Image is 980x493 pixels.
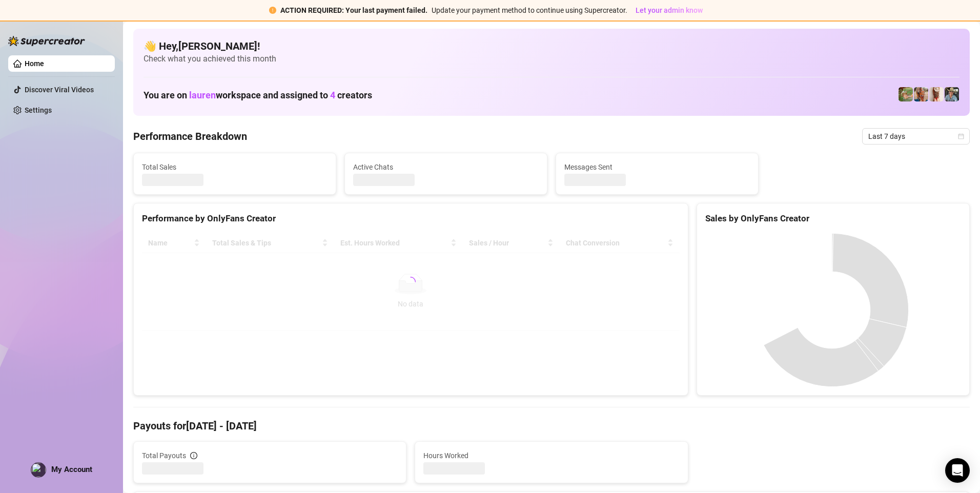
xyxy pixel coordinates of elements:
img: Cowgirl [899,87,913,101]
img: profilePics%2FsVfjVGhw1KXWIEIyoDnHGHzTQjX2.jpeg [31,463,46,477]
a: Settings [25,106,52,114]
a: Discover Viral Videos [25,86,94,94]
h4: Payouts for [DATE] - [DATE] [133,419,970,433]
a: Home [25,59,44,68]
span: Total Sales [142,161,328,173]
img: ItsBlondebarbie [914,87,928,101]
span: Check what you achieved this month [144,53,959,65]
img: Greg [945,87,959,101]
span: Let your admin know [636,6,703,14]
span: Last 7 days [868,129,964,144]
div: Open Intercom Messenger [945,458,970,483]
span: loading [403,275,418,289]
span: calendar [958,133,964,139]
img: Honey [929,87,944,101]
strong: ACTION REQUIRED: Your last payment failed. [280,6,427,14]
span: My Account [51,465,92,474]
img: logo-BBDzfeDw.svg [8,36,85,46]
button: Let your admin know [631,4,707,16]
span: exclamation-circle [269,7,276,14]
h4: 👋 Hey, [PERSON_NAME] ! [144,39,959,53]
span: Total Payouts [142,450,186,461]
span: lauren [189,90,216,100]
div: Sales by OnlyFans Creator [705,212,961,225]
span: Update your payment method to continue using Supercreator. [432,6,627,14]
span: Hours Worked [423,450,679,461]
div: Performance by OnlyFans Creator [142,212,680,225]
span: 4 [330,90,335,100]
span: Messages Sent [564,161,750,173]
h4: Performance Breakdown [133,129,247,143]
span: Active Chats [353,161,539,173]
span: info-circle [190,452,197,459]
h1: You are on workspace and assigned to creators [144,90,372,101]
